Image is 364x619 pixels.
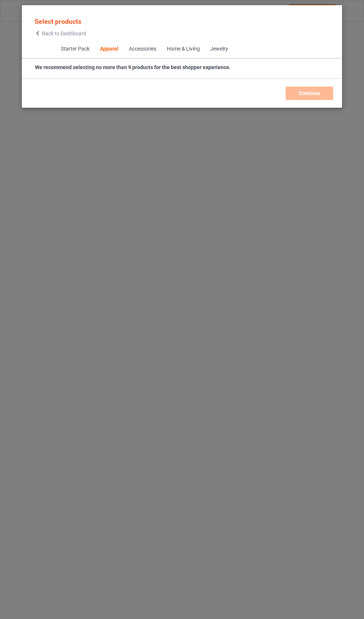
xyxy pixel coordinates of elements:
span: Back to Dashboard [42,30,86,36]
span: Starter Pack [55,40,94,58]
div: Apparel [100,45,118,53]
span: Select products [35,17,81,25]
div: Accessories [129,45,156,53]
div: Jewelry [210,45,228,53]
strong: We recommend selecting no more than 9 products for the best shopper experience. [35,64,231,70]
div: Home & Living [166,45,199,53]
